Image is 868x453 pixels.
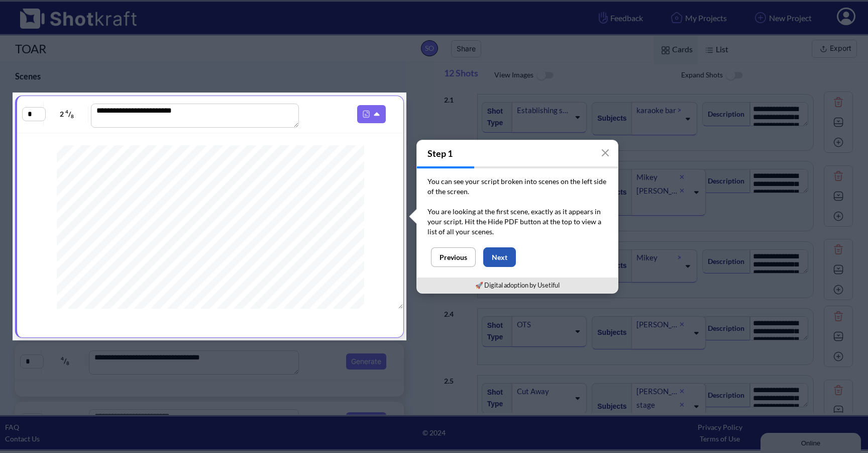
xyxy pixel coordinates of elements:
[431,247,476,267] button: Previous
[360,108,373,121] img: Pdf Icon
[65,109,68,115] span: 4
[8,9,93,16] div: Online
[427,207,607,237] p: You are looking at the first scene, exactly as it appears in your script. Hit the Hide PDF button...
[71,113,74,119] span: 8
[417,140,618,166] h4: Step 1
[475,281,560,289] a: 🚀 Digital adoption by Usetiful
[483,247,516,267] button: Next
[46,106,88,122] span: 2 /
[427,176,607,207] p: You can see your script broken into scenes on the left side of the screen.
